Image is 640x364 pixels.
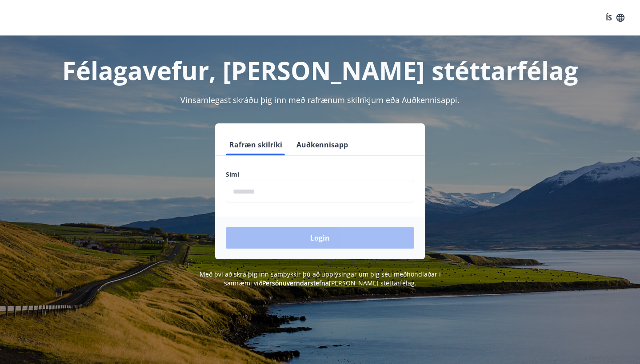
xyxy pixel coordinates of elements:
button: ÍS [601,10,629,26]
button: Rafræn skilríki [226,134,286,155]
h1: Félagavefur, [PERSON_NAME] stéttarfélag [11,53,629,87]
span: Vinsamlegast skráðu þig inn með rafrænum skilríkjum eða Auðkennisappi. [180,95,460,105]
span: Með því að skrá þig inn samþykkir þú að upplýsingar um þig séu meðhöndlaðar í samræmi við [PERSON... [200,270,441,287]
label: Sími [226,170,414,179]
button: Auðkennisapp [293,134,352,155]
a: Persónuverndarstefna [262,279,329,287]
